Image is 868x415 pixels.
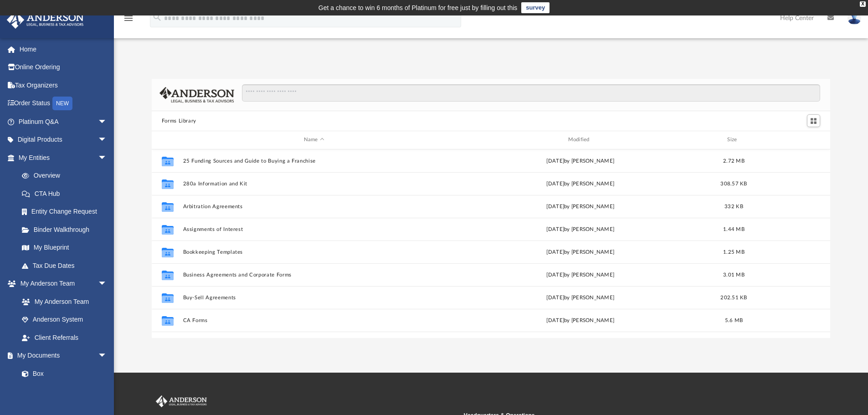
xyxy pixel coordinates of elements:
[723,272,745,277] span: 3.01 MB
[98,275,116,293] span: arrow_drop_down
[13,364,112,383] a: Box
[13,239,116,257] a: My Blueprint
[13,311,116,329] a: Anderson System
[756,136,820,144] div: id
[98,113,116,131] span: arrow_drop_down
[449,157,712,165] div: [DATE] by [PERSON_NAME]
[98,149,116,167] span: arrow_drop_down
[13,220,121,239] a: Binder Walkthrough
[807,114,821,127] button: Switch to Grid View
[183,204,445,210] button: Arbitration Agreements
[123,13,134,24] i: menu
[183,226,445,232] button: Assignments of Interest
[13,383,116,401] a: Meeting Minutes
[13,203,121,221] a: Entity Change Request
[449,136,711,144] div: Modified
[6,149,121,167] a: My Entitiesarrow_drop_down
[6,113,121,131] a: Platinum Q&Aarrow_drop_down
[4,11,87,29] img: Anderson Advisors Platinum Portal
[152,12,162,22] i: search
[13,328,116,347] a: Client Referrals
[449,225,712,233] div: [DATE] by [PERSON_NAME]
[152,149,831,338] div: grid
[449,248,712,256] div: [DATE] by [PERSON_NAME]
[724,204,743,209] span: 332 KB
[162,117,196,125] button: Forms Library
[183,295,445,301] button: Buy-Sell Agreements
[449,202,712,210] div: [DATE] by [PERSON_NAME]
[123,17,134,24] a: menu
[6,275,116,293] a: My Anderson Teamarrow_drop_down
[13,184,121,203] a: CTA Hub
[715,136,752,144] div: Size
[52,97,72,110] div: NEW
[6,94,121,113] a: Order StatusNEW
[860,1,866,7] div: close
[183,249,445,255] button: Bookkeeping Templates
[720,181,747,186] span: 308.57 KB
[156,136,179,144] div: id
[183,158,445,164] button: 25 Funding Sources and Guide to Buying a Franchise
[449,293,712,302] div: [DATE] by [PERSON_NAME]
[449,179,712,188] div: [DATE] by [PERSON_NAME]
[449,316,712,324] div: [DATE] by [PERSON_NAME]
[13,256,121,275] a: Tax Due Dates
[6,347,116,365] a: My Documentsarrow_drop_down
[723,226,745,231] span: 1.44 MB
[98,347,116,365] span: arrow_drop_down
[723,158,745,163] span: 2.72 MB
[720,295,747,300] span: 202.51 KB
[13,167,121,185] a: Overview
[98,131,116,149] span: arrow_drop_down
[6,131,121,149] a: Digital Productsarrow_drop_down
[13,292,112,311] a: My Anderson Team
[521,2,550,13] a: survey
[183,181,445,187] button: 280a Information and Kit
[6,76,121,94] a: Tax Organizers
[182,136,445,144] div: Name
[724,318,743,323] span: 5.6 MB
[183,272,445,278] button: Business Agreements and Corporate Forms
[847,11,861,25] img: User Pic
[6,58,121,77] a: Online Ordering
[6,40,121,58] a: Home
[318,2,518,13] div: Get a chance to win 6 months of Platinum for free just by filling out this
[449,271,712,279] div: [DATE] by [PERSON_NAME]
[242,84,820,102] input: Search files and folders
[723,249,745,254] span: 1.25 MB
[183,318,445,323] button: CA Forms
[154,395,209,407] img: Anderson Advisors Platinum Portal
